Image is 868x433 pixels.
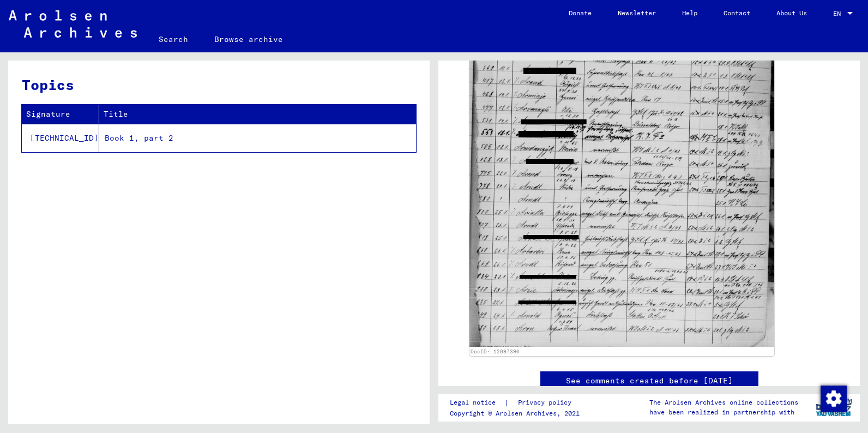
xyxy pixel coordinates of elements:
p: Copyright © Arolsen Archives, 2021 [450,408,584,418]
p: The Arolsen Archives online collections [649,398,798,407]
th: Title [99,105,416,124]
img: yv_logo.png [813,394,854,421]
a: Browse archive [201,26,296,52]
a: Privacy policy [509,397,584,408]
a: See comments created before [DATE] [566,375,733,387]
h3: Topics [22,74,415,95]
td: Book 1, part 2 [99,124,416,152]
img: Arolsen_neg.svg [9,10,137,38]
th: Signature [22,105,99,124]
img: Zustimmung ändern [821,386,847,412]
td: [TECHNICAL_ID] [22,124,99,152]
a: DocID: 12097390 [471,348,520,354]
div: | [450,397,584,408]
a: Legal notice [450,397,504,408]
mat-select-trigger: EN [833,9,841,17]
p: have been realized in partnership with [649,407,798,417]
a: Search [146,26,201,52]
